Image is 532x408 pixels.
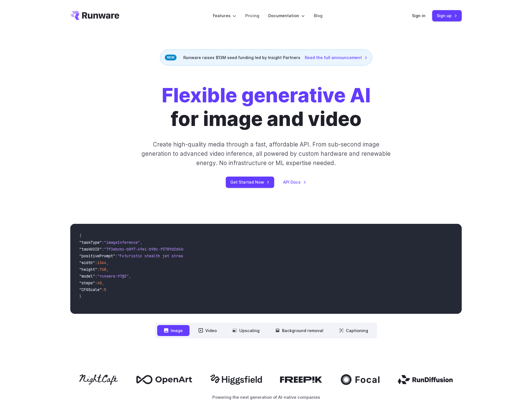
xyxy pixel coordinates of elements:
[104,287,106,292] span: 5
[192,325,224,336] button: Video
[97,280,102,285] span: 40
[245,12,259,19] a: Pricing
[314,12,323,19] a: Blog
[226,177,274,188] a: Get Started Now
[162,83,371,107] strong: Flexible generative AI
[157,325,190,336] button: Image
[95,274,97,279] span: :
[95,280,97,285] span: :
[102,240,104,245] span: :
[70,11,119,20] a: Go to /
[95,260,97,265] span: :
[79,247,102,252] span: "taskUUID"
[226,325,266,336] button: Upscaling
[332,325,375,336] button: Captioning
[118,253,322,258] span: "Futuristic stealth jet streaking through a neon-lit cityscape with glowing purple exhaust"
[79,274,95,279] span: "model"
[79,240,102,245] span: "taskType"
[102,287,104,292] span: :
[213,12,236,19] label: Features
[79,260,95,265] span: "width"
[102,247,104,252] span: :
[100,267,106,272] span: 768
[97,267,100,272] span: :
[104,247,190,252] span: "7f3ebcb6-b897-49e1-b98c-f5789d2d40d7"
[129,274,131,279] span: ,
[97,274,129,279] span: "runware:97@2"
[115,253,118,258] span: :
[412,12,425,19] a: Sign in
[104,240,140,245] span: "imageInference"
[283,179,306,185] a: API Docs
[79,280,95,285] span: "steps"
[79,287,102,292] span: "CFGScale"
[102,280,104,285] span: ,
[106,267,109,272] span: ,
[160,49,372,66] div: Runware raises $13M seed funding led by Insight Partners
[141,140,391,168] p: Create high-quality media through a fast, affordable API. From sub-second image generation to adv...
[432,10,462,21] a: Sign up
[97,260,106,265] span: 1344
[79,233,82,238] span: {
[162,84,371,131] h1: for image and video
[70,394,462,400] p: Powering the next generation of AI-native companies
[305,54,368,61] a: Read the full announcement
[268,12,305,19] label: Documentation
[79,267,97,272] span: "height"
[106,260,109,265] span: ,
[269,325,330,336] button: Background removal
[79,294,82,299] span: }
[140,240,142,245] span: ,
[79,253,115,258] span: "positivePrompt"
